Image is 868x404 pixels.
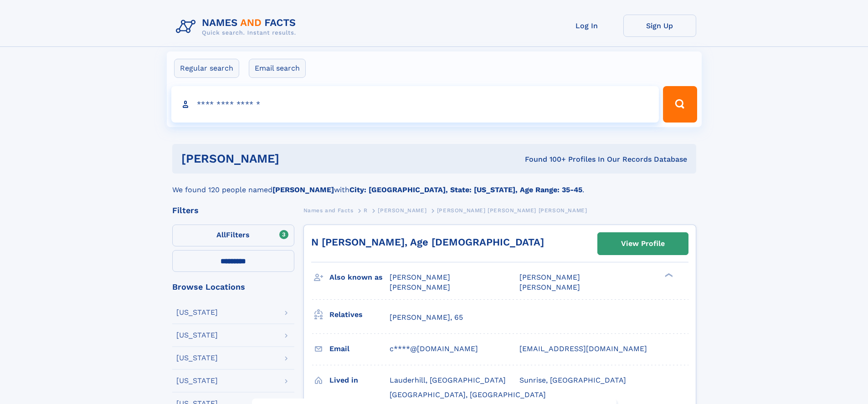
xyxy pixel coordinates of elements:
[172,174,696,195] div: We found 120 people named with .
[172,225,294,246] label: Filters
[174,59,239,78] label: Regular search
[176,354,218,362] div: [US_STATE]
[519,344,647,353] span: [EMAIL_ADDRESS][DOMAIN_NAME]
[390,390,546,399] span: [GEOGRAPHIC_DATA], [GEOGRAPHIC_DATA]
[329,341,390,357] h3: Email
[329,307,390,322] h3: Relatives
[249,59,306,78] label: Email search
[623,15,696,37] a: Sign Up
[390,312,463,322] a: [PERSON_NAME], 65
[172,15,303,39] img: Logo Names and Facts
[390,376,506,384] span: Lauderhill, [GEOGRAPHIC_DATA]
[171,86,659,123] input: search input
[390,283,450,291] span: [PERSON_NAME]
[550,15,623,37] a: Log In
[390,273,450,281] span: [PERSON_NAME]
[172,283,294,291] div: Browse Locations
[176,309,218,316] div: [US_STATE]
[303,205,354,216] a: Names and Facts
[437,207,587,214] span: [PERSON_NAME] [PERSON_NAME] [PERSON_NAME]
[663,86,697,123] button: Search Button
[216,230,226,239] span: All
[378,207,426,214] span: [PERSON_NAME]
[519,376,626,384] span: Sunrise, [GEOGRAPHIC_DATA]
[364,207,368,214] span: R
[364,205,368,216] a: R
[181,153,402,164] h1: [PERSON_NAME]
[402,154,687,164] div: Found 100+ Profiles In Our Records Database
[378,205,426,216] a: [PERSON_NAME]
[329,270,390,285] h3: Also known as
[176,377,218,384] div: [US_STATE]
[519,273,580,281] span: [PERSON_NAME]
[598,233,688,255] a: View Profile
[311,236,544,248] a: N [PERSON_NAME], Age [DEMOGRAPHIC_DATA]
[663,272,673,278] div: ❯
[621,233,665,254] div: View Profile
[519,283,580,291] span: [PERSON_NAME]
[272,185,334,194] b: [PERSON_NAME]
[349,185,582,194] b: City: [GEOGRAPHIC_DATA], State: [US_STATE], Age Range: 35-45
[329,373,390,388] h3: Lived in
[176,332,218,339] div: [US_STATE]
[172,206,294,215] div: Filters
